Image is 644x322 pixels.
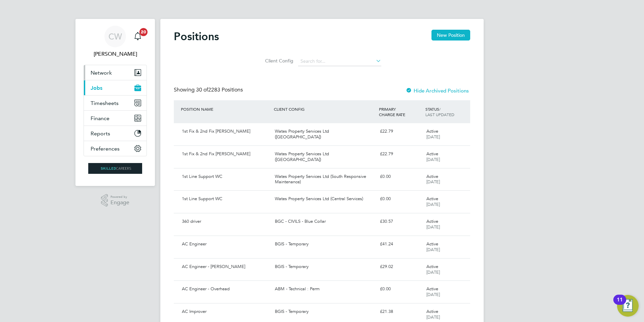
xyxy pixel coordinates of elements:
div: 1st Line Support WC [179,193,272,205]
div: AC Engineer [179,239,272,250]
span: CW [108,32,122,41]
button: Jobs [84,80,147,95]
button: Preferences [84,141,147,156]
span: Active [426,308,438,314]
span: Active [426,196,438,202]
div: £22.79 [377,126,424,137]
div: £21.38 [377,306,424,317]
div: Showing [174,86,244,93]
div: Wates Property Services Ltd (South Responsive Maintenance) [272,171,377,188]
div: Wates Property Services Ltd (Central Services) [272,193,377,205]
button: Network [84,65,147,80]
div: BGIS - Temporary [272,306,377,317]
span: 2283 Positions [196,86,243,93]
div: BGIS - Temporary [272,239,377,250]
div: £22.79 [377,149,424,160]
div: POSITION NAME [179,103,272,115]
span: [DATE] [426,157,440,162]
button: Open Resource Center, 11 new notifications [617,295,639,317]
span: [DATE] [426,269,440,275]
nav: Main navigation [75,19,155,186]
span: 20 [139,28,148,36]
span: Reports [91,130,110,137]
span: Powered by [110,194,129,200]
span: [DATE] [426,179,440,185]
a: 20 [131,26,144,47]
span: [DATE] [426,134,440,140]
div: £29.02 [377,261,424,272]
div: AC Engineer - Overhead [179,284,272,295]
span: [DATE] [426,224,440,230]
span: Jobs [91,85,102,91]
span: Preferences [91,145,120,152]
span: Active [426,173,438,179]
span: Network [91,70,112,76]
div: 1st Line Support WC [179,171,272,182]
div: £0.00 [377,171,424,182]
input: Search for... [298,57,381,66]
button: Finance [84,111,147,126]
div: 11 [617,300,623,308]
div: 1st Fix & 2nd Fix [PERSON_NAME] [179,149,272,160]
div: Wates Property Services Ltd ([GEOGRAPHIC_DATA]) [272,126,377,143]
span: Timesheets [91,100,119,106]
h2: Positions [174,30,219,43]
button: Reports [84,126,147,141]
div: £30.57 [377,216,424,227]
span: Active [426,264,438,269]
span: Active [426,286,438,292]
a: CW[PERSON_NAME] [84,26,147,58]
span: Active [426,241,438,247]
span: [DATE] [426,314,440,320]
span: Active [426,218,438,224]
span: LAST UPDATED [425,112,454,117]
div: CLIENT CONFIG [272,103,377,115]
span: [DATE] [426,292,440,297]
span: Active [426,151,438,157]
div: BGIS - Temporary [272,261,377,272]
div: £0.00 [377,284,424,295]
a: Go to home page [84,163,147,174]
span: Chloe Williams [84,50,147,58]
label: Client Config [263,58,293,64]
span: 30 of [196,86,208,93]
label: Hide Archived Positions [406,87,469,94]
div: ABM - Technical : Perm [272,284,377,295]
span: [DATE] [426,202,440,207]
div: 360 driver [179,216,272,227]
span: Engage [110,200,129,206]
span: Active [426,128,438,134]
img: skilledcareers-logo-retina.png [88,163,142,174]
button: New Position [431,30,470,41]
div: Wates Property Services Ltd ([GEOGRAPHIC_DATA]) [272,149,377,165]
div: AC Engineer - [PERSON_NAME] [179,261,272,272]
span: [DATE] [426,247,440,252]
div: 1st Fix & 2nd Fix [PERSON_NAME] [179,126,272,137]
div: STATUS [424,103,470,120]
div: £0.00 [377,193,424,205]
div: AC Improver [179,306,272,317]
div: BGC - CIVILS - Blue Collar [272,216,377,227]
div: £41.24 [377,239,424,250]
button: Timesheets [84,96,147,110]
div: PRIMARY CHARGE RATE [377,103,424,120]
span: Finance [91,115,109,122]
span: / [439,106,441,112]
a: Powered byEngage [101,194,130,207]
